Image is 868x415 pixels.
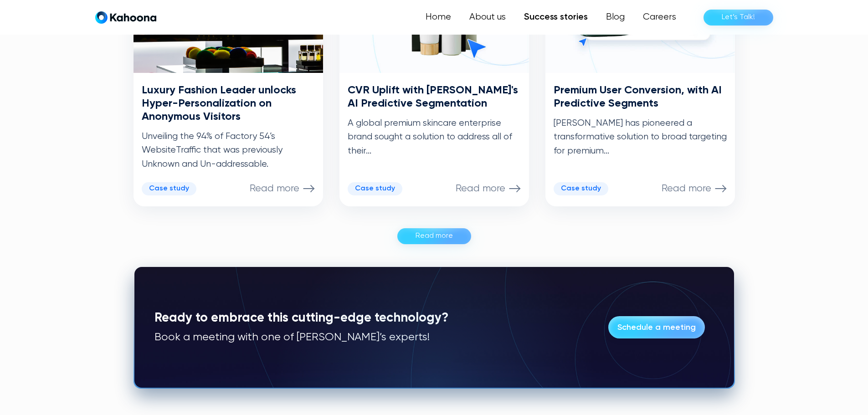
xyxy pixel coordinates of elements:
[515,8,597,26] a: Success stories
[416,229,453,243] div: Read more
[608,316,705,338] a: Schedule a meeting
[149,184,189,193] div: Case study
[154,331,448,344] p: Book a meeting with one of [PERSON_NAME]’s experts!
[662,183,711,195] p: Read more
[634,8,685,26] a: Careers
[460,8,515,26] a: About us
[397,228,471,244] a: Read more
[554,117,727,158] p: [PERSON_NAME] has pioneered a transformative solution to broad targeting for premium...
[95,11,156,24] a: home
[142,130,315,171] p: Unveiling the 94% of Factory 54’s WebsiteTraffic that was previously Unknown and Un-addressable.
[348,84,521,110] h3: CVR Uplift with [PERSON_NAME]'s AI Predictive Segmentation
[348,117,521,158] p: A global premium skincare enterprise brand sought a solution to address all of their...
[704,10,773,26] a: Let’s Talk!
[554,84,727,110] h3: Premium User Conversion, with AI Predictive Segments
[416,8,460,26] a: Home
[456,183,505,195] p: Read more
[617,320,696,335] div: Schedule a meeting
[355,184,395,193] div: Case study
[142,84,315,123] h3: Luxury Fashion Leader unlocks Hyper-Personalization on Anonymous Visitors
[154,312,448,324] strong: Ready to embrace this cutting-edge technology?
[722,10,755,25] div: Let’s Talk!
[597,8,634,26] a: Blog
[250,183,299,195] p: Read more
[561,184,601,193] div: Case study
